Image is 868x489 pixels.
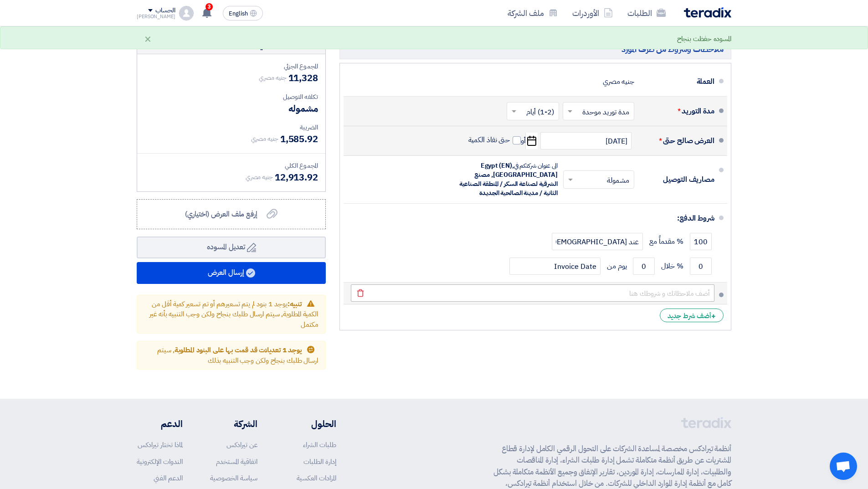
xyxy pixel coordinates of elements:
div: الضريبة [144,123,318,132]
span: تنبيه: [288,299,302,309]
span: إرفع ملف العرض (اختياري) [185,209,257,220]
input: سنة-شهر-يوم [540,132,632,149]
div: × [144,33,152,44]
img: profile_test.png [179,6,194,21]
div: الحساب [155,7,175,15]
div: ملخص العرض المالي [259,39,314,50]
a: الدعم الفني [154,473,183,483]
span: 12,913.92 [275,170,318,184]
span: % خلال [661,262,683,271]
input: payment-term-2 [690,257,712,275]
span: 3 [205,3,213,10]
div: المجموع الكلي [144,161,318,170]
span: + [711,311,716,322]
div: الى عنوان شركتكم في [457,161,558,198]
button: إرسال العرض [137,262,326,284]
div: العملة [642,71,714,93]
span: يوم من [607,262,627,271]
input: payment-term-1 [690,233,712,250]
li: الشركة [210,417,257,431]
span: جنيه مصري [259,73,286,82]
div: مصاريف التوصيل [642,169,714,190]
span: جنيه مصري [251,134,278,144]
button: English [223,6,263,21]
div: مدة التوريد [642,100,714,122]
div: المجموع الجزئي [144,62,318,71]
span: يوجد 1 بنود لم يتم تسعيرهم أو تم تسعير كمية أقل من الكمية المطلوبة, سيتم ارسال طلبك بنجاح ولكن وج... [149,299,318,329]
div: العرض صالح حتى [642,130,714,152]
a: Open chat [830,453,857,480]
label: حتى نفاذ الكمية [468,135,521,144]
a: لماذا تختار تيرادكس [138,440,183,450]
a: المزادات العكسية [297,473,336,483]
a: الأوردرات [565,2,620,24]
span: مشموله [288,102,318,115]
span: 1,585.92 [280,132,318,146]
span: Egypt (EN), [GEOGRAPHIC_DATA], مصنع الشرقية لصناعة السكر / المنطقة الصناعية الثانية / مدينة الصال... [459,161,558,198]
span: جنيه مصري [246,172,273,182]
a: ملف الشركة [500,2,565,24]
img: Teradix logo [684,7,731,18]
a: سياسة الخصوصية [210,473,257,483]
span: 11,328 [288,71,318,85]
li: الحلول [285,417,336,431]
button: تعديل المسوده [137,237,326,258]
div: أضف شرط جديد [660,309,724,322]
a: طلبات الشراء [303,440,336,450]
input: payment-term-2 [552,233,643,250]
div: تكلفه التوصيل [144,92,318,102]
input: payment-term-2 [509,257,601,275]
div: شروط الدفع: [358,207,714,229]
a: عن تيرادكس [226,440,257,450]
li: الدعم [137,417,183,431]
span: English [229,10,248,17]
input: أضف ملاحظاتك و شروطك هنا [351,284,714,302]
div: [PERSON_NAME] [137,14,175,19]
a: إدارة الطلبات [303,457,336,467]
div: جنيه مصري [603,73,634,90]
input: payment-term-2 [633,257,655,275]
span: % مقدماً مع [649,237,683,246]
span: يوجد 1 تعديلات قد قمت بها على البنود المطلوبة [175,345,302,355]
a: الطلبات [620,2,673,24]
a: الندوات الإلكترونية [137,457,183,467]
span: , سيتم ارسال طلبك بنجاح ولكن وجب التنبيه بذلك [157,345,318,365]
a: اتفاقية المستخدم [216,457,257,467]
span: أو [521,136,526,145]
div: المسوده حفظت بنجاح [677,34,731,44]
